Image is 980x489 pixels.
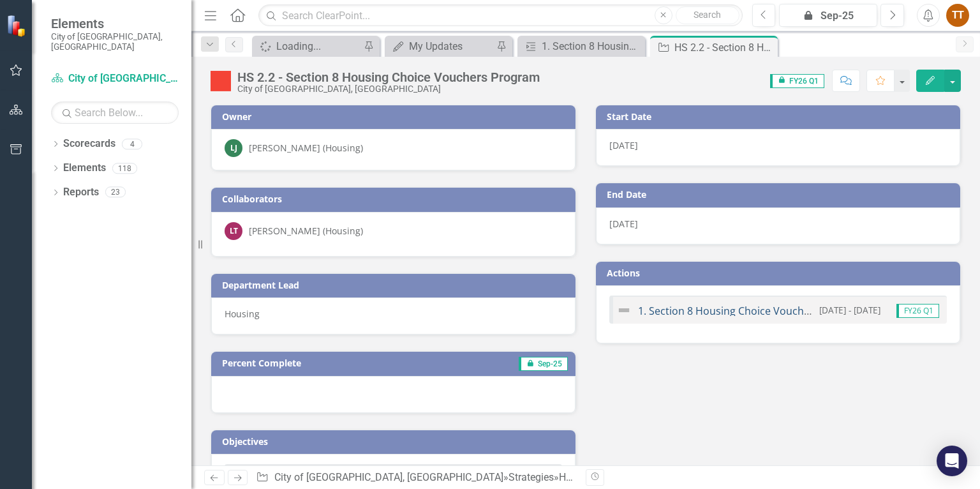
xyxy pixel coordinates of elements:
div: LT [225,222,242,240]
h3: Owner [222,112,569,121]
span: FY26 Q1 [896,304,939,318]
span: [DATE] [609,139,638,151]
button: Search [676,6,739,24]
div: HS 2.2 - Section 8 Housing Choice Vouchers Program [674,40,775,56]
div: 23 [105,187,126,198]
span: FY26 Q1 [770,74,824,88]
a: Elements [63,161,106,176]
div: Loading... [276,38,360,54]
h3: Actions [607,268,954,278]
a: Reports [63,185,99,200]
h3: Start Date [607,112,954,121]
div: Open Intercom Messenger [937,446,967,476]
a: 1. Section 8 Housing Choice Voucher Program [638,304,859,318]
div: 118 [112,163,137,174]
input: Search ClearPoint... [258,4,742,27]
h3: Collaborators [222,194,569,204]
a: Scorecards [63,137,115,151]
a: Strategies [509,471,554,483]
h3: Department Lead [222,280,569,290]
img: ClearPoint Strategy [6,15,29,37]
input: Search Below... [51,102,179,124]
div: HS 2.2 - Section 8 Housing Choice Vouchers Program [237,70,540,84]
img: Not Defined [616,303,632,318]
span: Elements [51,16,179,31]
h3: Percent Complete [222,358,434,368]
small: City of [GEOGRAPHIC_DATA], [GEOGRAPHIC_DATA] [51,31,179,52]
a: City of [GEOGRAPHIC_DATA], [GEOGRAPHIC_DATA] [51,71,179,86]
span: [DATE] [609,218,638,230]
a: Loading... [255,38,360,54]
div: [PERSON_NAME] (Housing) [249,142,363,154]
div: HS 2.2 - Section 8 Housing Choice Vouchers Program [559,471,798,483]
h3: Objectives [222,437,569,446]
div: 1. Section 8 Housing Choice Voucher Program [542,38,642,54]
div: Sep-25 [783,8,873,24]
div: LJ [225,139,242,157]
a: My Updates [388,38,493,54]
button: TT [946,4,969,27]
button: Sep-25 [779,4,877,27]
div: 4 [122,139,142,149]
div: City of [GEOGRAPHIC_DATA], [GEOGRAPHIC_DATA] [237,84,540,94]
span: Search [694,10,721,20]
div: » » [256,470,576,485]
span: Sep-25 [519,357,568,371]
a: 1. Section 8 Housing Choice Voucher Program [521,38,642,54]
div: [PERSON_NAME] (Housing) [249,225,363,237]
a: City of [GEOGRAPHIC_DATA], [GEOGRAPHIC_DATA] [274,471,503,483]
h3: End Date [607,190,954,199]
div: My Updates [409,38,493,54]
span: Housing [225,308,260,320]
small: [DATE] - [DATE] [819,304,880,316]
img: Below Target [211,71,231,91]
